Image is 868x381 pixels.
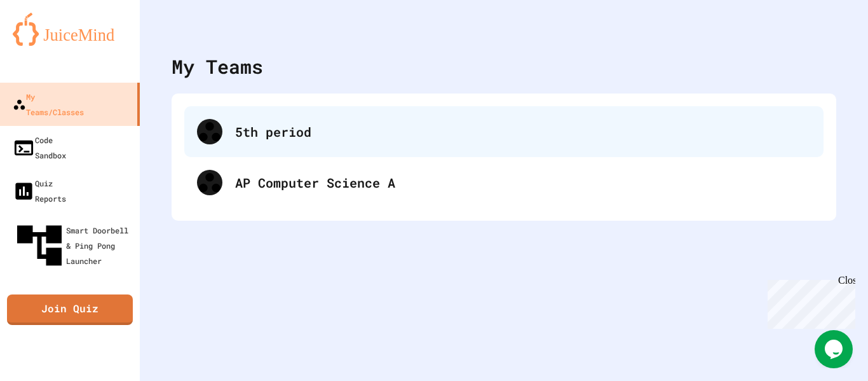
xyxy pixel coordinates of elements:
div: 5th period [235,122,811,141]
div: Quiz Reports [13,176,66,206]
a: Join Quiz [7,294,133,325]
img: logo-orange.svg [13,13,127,46]
div: Chat with us now!Close [5,5,88,81]
iframe: chat widget [763,275,855,329]
div: My Teams/Classes [13,89,84,120]
div: Smart Doorbell & Ping Pong Launcher [13,219,135,272]
div: AP Computer Science A [184,157,824,208]
div: My Teams [172,52,263,81]
div: Code Sandbox [13,132,66,163]
iframe: chat widget [815,330,855,368]
div: 5th period [184,106,824,157]
div: AP Computer Science A [235,173,811,192]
